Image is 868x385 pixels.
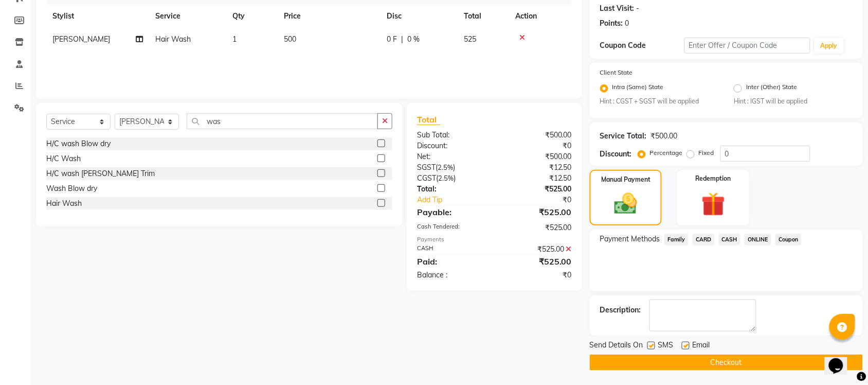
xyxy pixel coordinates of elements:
div: Balance : [409,270,495,281]
div: ₹500.00 [494,151,580,162]
th: Stylist [46,5,149,28]
span: Family [664,234,689,246]
label: Fixed [699,148,714,157]
span: [PERSON_NAME] [52,34,110,44]
label: Manual Payment [601,175,650,184]
button: Apply [815,38,844,54]
div: Cash Tendered: [409,222,495,233]
span: 1 [232,34,237,44]
label: Client State [600,68,633,77]
span: ONLINE [745,234,771,246]
label: Inter (Other) State [746,82,797,95]
div: ₹12.50 [494,173,580,184]
small: Hint : IGST will be applied [734,97,852,106]
div: 0 [625,18,629,29]
div: H/C Wash [46,153,81,164]
button: Checkout [590,355,863,371]
div: ₹525.00 [494,222,580,233]
div: H/C wash Blow dry [46,138,111,149]
span: Hair Wash [155,34,191,44]
img: _cash.svg [607,190,644,217]
th: Total [458,5,509,28]
label: Redemption [696,174,731,183]
th: Qty [226,5,278,28]
iframe: chat widget [825,344,858,375]
div: ₹525.00 [494,206,580,218]
span: Email [693,340,710,353]
small: Hint : CGST + SGST will be applied [600,97,718,106]
div: - [637,3,640,14]
div: Paid: [409,255,495,268]
div: Discount: [600,149,632,160]
div: ₹500.00 [651,131,678,142]
span: 2.5% [438,163,453,171]
div: Service Total: [600,131,647,142]
th: Disc [381,5,458,28]
div: ₹525.00 [494,184,580,195]
div: ₹0 [494,270,580,281]
label: Intra (Same) State [612,82,664,95]
div: ₹0 [509,195,580,205]
div: Last Visit: [600,3,635,14]
div: ₹525.00 [494,255,580,268]
a: Add Tip [409,195,509,205]
span: SMS [658,340,674,353]
div: ( ) [409,173,495,184]
div: CASH [409,244,495,255]
span: SGST [417,163,436,172]
span: CASH [719,234,741,246]
div: Wash Blow dry [46,183,97,194]
span: CGST [417,173,436,183]
label: Percentage [650,148,683,157]
input: Search or Scan [187,113,378,129]
div: Total: [409,184,495,195]
div: Discount: [409,141,495,151]
span: 0 F [387,34,397,45]
div: ₹12.50 [494,162,580,173]
div: ( ) [409,162,495,173]
span: 2.5% [438,174,454,182]
span: Coupon [775,234,802,246]
th: Price [278,5,381,28]
input: Enter Offer / Coupon Code [684,38,810,54]
div: ₹500.00 [494,130,580,141]
div: Payments [417,235,572,244]
div: ₹0 [494,141,580,151]
div: ₹525.00 [494,244,580,255]
div: Sub Total: [409,130,495,141]
span: 500 [284,34,296,44]
div: Payable: [409,206,495,218]
span: 525 [464,34,476,44]
span: 0 % [407,34,420,45]
th: Action [509,5,572,28]
div: H/C wash [PERSON_NAME] Trim [46,168,155,179]
img: _gift.svg [694,189,733,219]
div: Hair Wash [46,198,82,209]
span: | [401,34,403,45]
span: Payment Methods [600,234,660,244]
div: Coupon Code [600,40,684,51]
span: CARD [693,234,715,246]
th: Service [149,5,226,28]
div: Net: [409,151,495,162]
div: Points: [600,18,623,29]
span: Send Details On [590,340,643,353]
span: Total [417,114,441,125]
div: Description: [600,305,641,316]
